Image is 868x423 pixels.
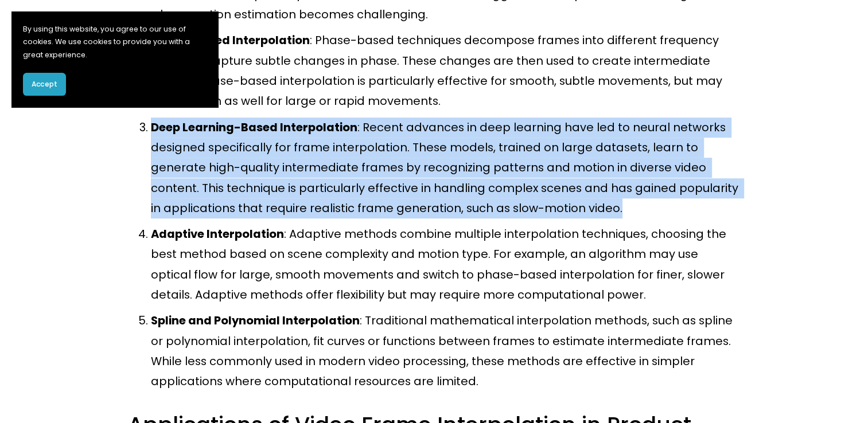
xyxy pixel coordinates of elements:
[23,23,207,61] p: By using this website, you agree to our use of cookies. We use cookies to provide you with a grea...
[151,311,740,391] p: : Traditional mathematical interpolation methods, such as spline or polynomial interpolation, fit...
[11,11,218,107] section: Cookie banner
[151,30,740,111] p: : Phase-based techniques decompose frames into different frequency bands to capture subtle change...
[151,32,310,48] strong: Phase-Based Interpolation
[151,224,740,305] p: : Adaptive methods combine multiple interpolation techniques, choosing the best method based on s...
[151,119,357,135] strong: Deep Learning-Based Interpolation
[151,226,284,242] strong: Adaptive Interpolation
[32,79,57,89] span: Accept
[151,312,360,328] strong: Spline and Polynomial Interpolation
[151,117,740,219] p: : Recent advances in deep learning have led to neural networks designed specifically for frame in...
[23,73,66,96] button: Accept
